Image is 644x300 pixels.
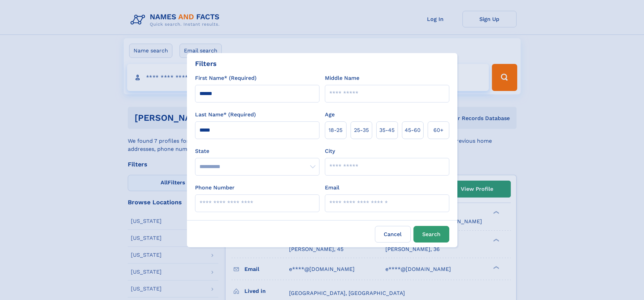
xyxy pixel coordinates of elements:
[375,226,411,243] label: Cancel
[325,147,335,155] label: City
[195,111,256,119] label: Last Name* (Required)
[433,126,444,134] span: 60+
[405,126,421,134] span: 45‑60
[325,74,359,82] label: Middle Name
[325,184,339,192] label: Email
[413,226,449,243] button: Search
[195,184,235,192] label: Phone Number
[195,74,257,82] label: First Name* (Required)
[354,126,369,134] span: 25‑35
[195,147,319,155] label: State
[379,126,395,134] span: 35‑45
[329,126,342,134] span: 18‑25
[325,111,335,119] label: Age
[195,59,217,69] div: Filters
